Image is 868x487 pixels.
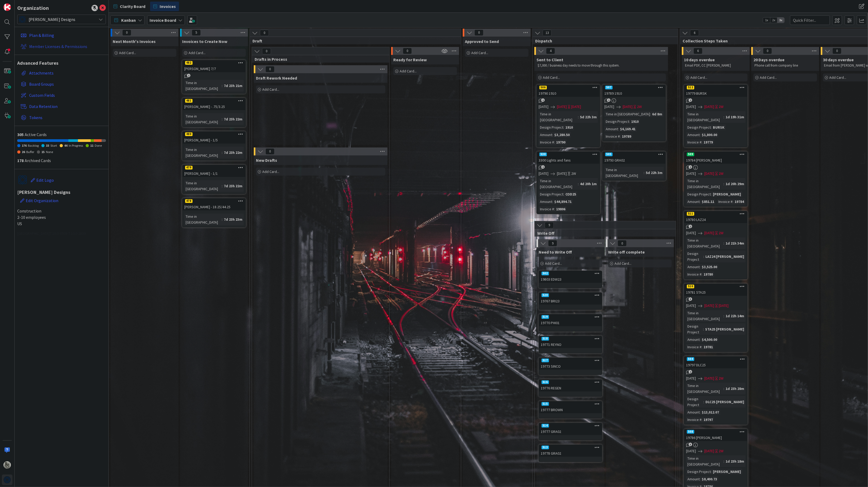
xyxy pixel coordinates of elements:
[563,191,564,197] span: :
[686,251,703,262] div: Design Project
[701,271,702,277] span: :
[686,323,703,335] div: Design Project
[719,376,723,381] div: 2W
[719,104,723,110] div: 2W
[539,406,602,413] div: 19777 BROWN
[183,137,245,144] div: [PERSON_NAME] - 1/5
[684,357,747,362] div: 504
[536,85,600,147] a: 50619790 1910[DATE][DATE][DATE]Time in [GEOGRAPHIC_DATA]:5d 22h 3mDesign Project:1910Amount:$3,28...
[687,357,694,361] div: 504
[542,315,549,319] div: 519
[185,132,193,136] div: 480
[539,428,602,435] div: 19777 GRA02
[539,319,602,326] div: 19770 PHI01
[724,313,745,319] div: 1d 22h 14m
[686,139,701,145] div: Invoice #
[724,181,745,187] div: 1d 20h 29m
[539,402,602,406] div: 515
[537,152,600,164] div: 5303300 Lights and fans
[684,85,747,90] div: 512
[607,98,610,102] span: 1
[555,139,567,145] div: 19790
[183,199,245,210] div: 478[PERSON_NAME] - 18.25/44.25
[542,380,549,384] div: 516
[539,315,602,319] div: 519
[539,293,602,305] div: 52019767 BRI23
[700,337,700,342] span: :
[30,175,54,186] button: Edit Logo
[619,126,637,132] div: $6,169.41
[542,359,549,362] div: 517
[704,230,714,236] span: [DATE]
[579,114,598,120] div: 5d 22h 3m
[700,409,700,415] span: :
[537,85,600,97] div: 50619790 1910
[687,285,694,288] div: 510
[29,114,104,121] span: Tokens
[684,429,747,441] div: 50819786 [PERSON_NAME]
[704,254,745,259] div: LAZ24 [PERSON_NAME]
[630,119,640,124] div: 1910
[684,429,747,434] div: 508
[618,126,619,132] span: :
[603,152,665,157] div: 505
[686,111,723,123] div: Time in [GEOGRAPHIC_DATA]
[223,116,244,122] div: 7d 23h 22m
[536,151,600,214] a: 5303300 Lights and fans[DATE][DATE]2WTime in [GEOGRAPHIC_DATA]:4d 20h 1mDesign Project:COD25Amoun...
[686,124,711,130] div: Design Project
[704,399,745,405] div: DLC25 [PERSON_NAME]
[603,90,665,97] div: 19789 1910
[183,203,245,210] div: [PERSON_NAME] - 18.25/44.25
[183,165,245,170] div: 479
[829,75,846,80] span: Add Card...
[183,165,245,177] div: 479[PERSON_NAME] - 1/1
[539,315,602,326] div: 51919770 PHI01
[719,171,723,176] div: 2W
[19,102,106,111] a: Data Retention
[539,199,552,205] div: Amount
[545,261,562,266] span: Add Card...
[564,124,574,130] div: 1910
[686,104,696,110] span: [DATE]
[686,199,700,205] div: Amount
[644,170,664,176] div: 5d 22h 3m
[150,18,176,23] b: Invoice Board
[20,195,59,206] button: Edit Organization
[539,271,602,288] a: 50219803 EDW23
[603,85,665,90] div: 507
[150,2,179,11] a: Invoices
[686,383,723,394] div: Time in [GEOGRAPHIC_DATA]
[724,240,745,246] div: 1d 21h 34m
[578,114,579,120] span: :
[29,103,104,110] span: Data Retention
[733,199,745,205] div: 19784
[19,31,106,40] a: Plan & Billing
[689,370,692,373] span: 2
[539,401,602,419] a: 51519777 BROWN
[119,50,136,55] span: Add Card...
[184,214,222,225] div: Time in [GEOGRAPHIC_DATA]
[687,153,694,156] div: 509
[689,225,692,228] span: 2
[686,191,711,197] div: Design Project
[684,289,747,296] div: 19781 STA25
[539,402,602,413] div: 51519777 BROWN
[542,402,549,406] div: 515
[184,147,222,158] div: Time in [GEOGRAPHIC_DATA]
[700,132,718,138] div: $1,800.00
[185,199,193,203] div: 478
[684,157,747,164] div: 19784 [PERSON_NAME]
[222,150,223,155] span: :
[19,90,106,100] a: Custom Fields
[684,362,747,368] div: 19797 DLC25
[539,423,602,428] div: 514
[687,212,694,216] div: 511
[579,181,598,187] div: 4d 20h 1m
[183,60,245,65] div: 482
[539,293,602,298] div: 520
[539,379,602,397] a: 51619776 REGEN
[702,344,714,350] div: 19781
[700,199,700,205] span: :
[26,198,58,203] span: Edit Organization
[724,114,745,120] div: 1d 19h 31m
